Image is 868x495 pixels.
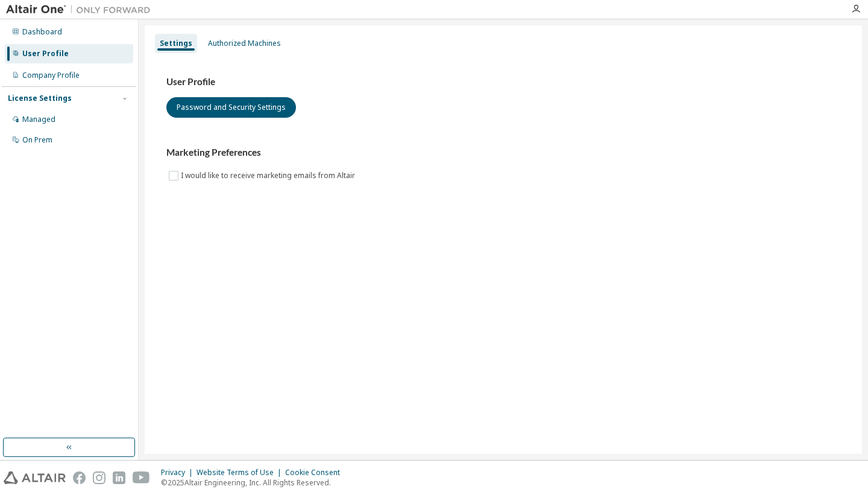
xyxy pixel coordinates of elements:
[22,135,52,145] div: On Prem
[22,115,55,124] div: Managed
[160,39,192,48] div: Settings
[4,471,66,484] img: altair_logo.svg
[93,471,105,484] img: instagram.svg
[166,147,840,159] h3: Marketing Preferences
[22,27,62,37] div: Dashboard
[133,471,150,484] img: youtube.svg
[113,471,125,484] img: linkedin.svg
[208,39,281,48] div: Authorized Machines
[8,94,72,103] div: License Settings
[161,468,197,477] div: Privacy
[22,71,80,80] div: Company Profile
[22,49,69,59] div: User Profile
[161,477,347,488] p: © 2025 Altair Engineering, Inc. All Rights Reserved.
[166,97,296,118] button: Password and Security Settings
[166,76,840,88] h3: User Profile
[181,168,357,183] label: I would like to receive marketing emails from Altair
[197,468,285,477] div: Website Terms of Use
[285,468,347,477] div: Cookie Consent
[6,4,157,16] img: Altair One
[73,471,86,484] img: facebook.svg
